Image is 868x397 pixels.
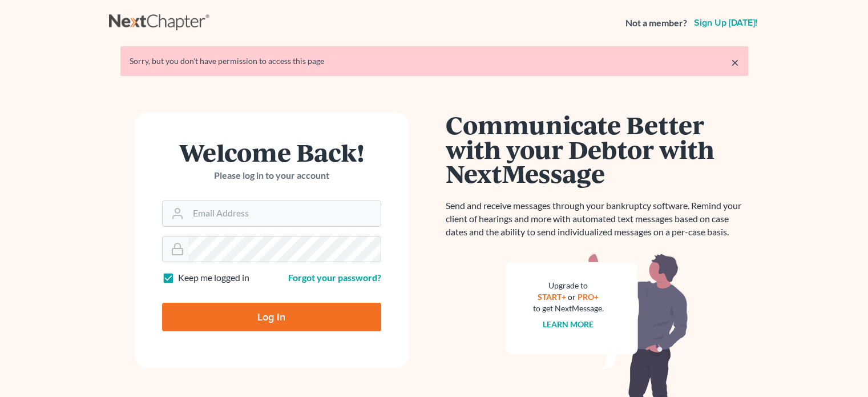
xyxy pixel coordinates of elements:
[288,272,381,283] a: Forgot your password?
[625,17,687,30] strong: Not a member?
[446,113,748,186] h1: Communicate Better with your Debtor with NextMessage
[568,292,576,302] span: or
[731,55,739,69] a: ×
[162,303,381,331] input: Log In
[130,55,739,67] div: Sorry, but you don't have permission to access this page
[188,201,381,226] input: Email Address
[692,18,760,27] a: Sign up [DATE]!
[162,169,381,182] p: Please log in to your account
[162,140,381,165] h1: Welcome Back!
[533,280,604,291] div: Upgrade to
[538,292,566,302] a: START+
[446,199,748,239] p: Send and receive messages through your bankruptcy software. Remind your client of hearings and mo...
[543,319,594,329] a: Learn more
[533,303,604,314] div: to get NextMessage.
[578,292,599,302] a: PRO+
[178,271,249,284] label: Keep me logged in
